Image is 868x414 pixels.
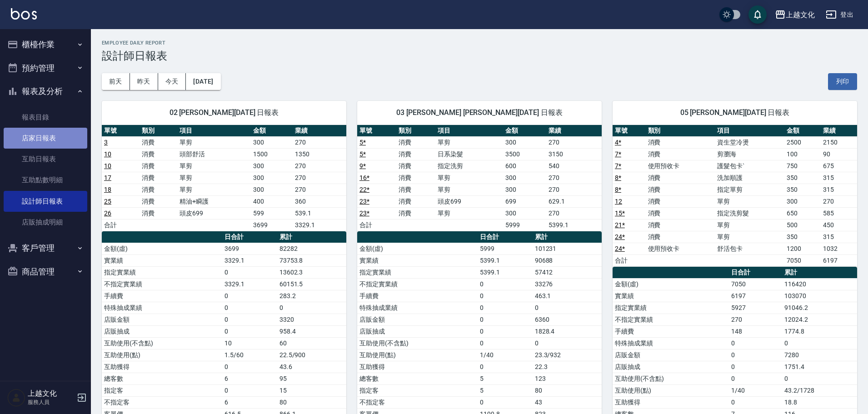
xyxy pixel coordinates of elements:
[140,136,177,148] td: 消費
[533,349,602,361] td: 23.3/932
[102,384,222,396] td: 指定客
[729,267,782,279] th: 日合計
[435,184,503,195] td: 單剪
[251,125,293,137] th: 金額
[784,148,821,160] td: 100
[104,186,111,193] a: 18
[646,136,715,148] td: 消費
[102,314,222,325] td: 店販金額
[782,325,857,337] td: 1774.8
[222,396,277,408] td: 6
[613,396,729,408] td: 互助獲得
[293,172,346,184] td: 270
[821,160,857,172] td: 675
[102,266,222,278] td: 指定實業績
[102,254,222,266] td: 實業績
[4,107,87,128] a: 報表目錄
[435,148,503,160] td: 日系染髮
[786,9,815,20] div: 上越文化
[277,266,346,278] td: 13602.3
[357,125,602,231] table: a dense table
[104,150,111,158] a: 10
[293,195,346,207] td: 360
[613,361,729,373] td: 店販抽成
[435,172,503,184] td: 單剪
[140,160,177,172] td: 消費
[177,172,251,184] td: 單剪
[533,314,602,325] td: 6360
[11,8,37,20] img: Logo
[104,139,108,146] a: 3
[821,172,857,184] td: 315
[293,160,346,172] td: 270
[222,337,277,349] td: 10
[222,254,277,266] td: 3329.1
[277,302,346,314] td: 0
[613,125,646,137] th: 單號
[478,384,533,396] td: 5
[615,198,622,205] a: 12
[357,337,478,349] td: 互助使用(不含點)
[102,219,140,231] td: 合計
[357,254,478,266] td: 實業績
[546,148,602,160] td: 3150
[4,149,87,170] a: 互助日報表
[729,396,782,408] td: 0
[784,184,821,195] td: 350
[4,170,87,190] a: 互助點數明細
[533,373,602,384] td: 123
[729,349,782,361] td: 0
[646,231,715,243] td: 消費
[368,108,591,117] span: 03 [PERSON_NAME] [PERSON_NAME][DATE] 日報表
[130,73,158,90] button: 昨天
[784,254,821,266] td: 7050
[782,290,857,302] td: 103070
[784,231,821,243] td: 350
[478,314,533,325] td: 0
[277,396,346,408] td: 80
[533,254,602,266] td: 90688
[396,184,435,195] td: 消費
[821,184,857,195] td: 315
[729,384,782,396] td: 1/40
[546,207,602,219] td: 270
[28,398,74,406] p: 服務人員
[771,5,818,24] button: 上越文化
[729,302,782,314] td: 5927
[546,219,602,231] td: 5399.1
[613,373,729,384] td: 互助使用(不含點)
[503,136,546,148] td: 300
[140,148,177,160] td: 消費
[478,325,533,337] td: 0
[104,174,111,181] a: 17
[4,56,87,80] button: 預約管理
[357,314,478,325] td: 店販金額
[478,302,533,314] td: 0
[646,125,715,137] th: 類別
[715,160,784,172] td: 護髮包卡ˋ
[546,125,602,137] th: 業績
[503,172,546,184] td: 300
[533,337,602,349] td: 0
[478,243,533,254] td: 5999
[396,172,435,184] td: 消費
[277,314,346,325] td: 3320
[102,40,857,46] h2: Employee Daily Report
[503,148,546,160] td: 3500
[277,384,346,396] td: 15
[546,172,602,184] td: 270
[102,325,222,337] td: 店販抽成
[613,349,729,361] td: 店販金額
[357,290,478,302] td: 手續費
[533,266,602,278] td: 57412
[396,125,435,137] th: 類別
[277,231,346,243] th: 累計
[277,373,346,384] td: 95
[533,302,602,314] td: 0
[478,361,533,373] td: 0
[729,337,782,349] td: 0
[533,278,602,290] td: 33276
[177,160,251,172] td: 單剪
[613,254,646,266] td: 合計
[784,136,821,148] td: 2500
